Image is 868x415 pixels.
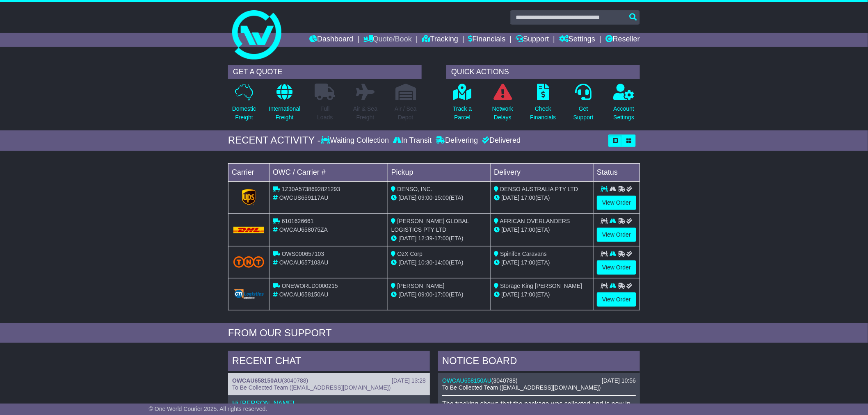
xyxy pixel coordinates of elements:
[232,384,391,391] span: To Be Collected Team ([EMAIL_ADDRESS][DOMAIN_NAME])
[353,105,377,122] p: Air & Sea Freight
[391,136,434,145] div: In Transit
[559,33,595,47] a: Settings
[442,377,491,384] a: OWCAU658150AU
[434,259,449,266] span: 14:00
[494,226,590,234] div: (ETA)
[149,406,267,412] span: © One World Courier 2025. All rights reserved.
[521,259,535,266] span: 17:00
[521,291,535,298] span: 17:00
[480,136,521,145] div: Delivered
[232,377,426,384] div: ( )
[530,105,556,122] p: Check Financials
[363,33,412,47] a: Quote/Book
[573,105,594,122] p: Get Support
[270,163,388,181] td: OWC / Carrier #
[399,194,417,201] span: [DATE]
[309,33,353,47] a: Dashboard
[391,218,469,233] span: [PERSON_NAME] GLOBAL LOGISTICS PTY LTD
[397,186,433,192] span: DENSO, INC.
[418,259,433,266] span: 10:30
[268,83,301,126] a: InternationalFreight
[418,235,433,242] span: 12:39
[422,33,458,47] a: Tracking
[493,377,516,384] span: 3040788
[282,283,338,289] span: ONEWORLD0000215
[232,105,256,122] p: Domestic Freight
[434,194,449,201] span: 15:00
[279,226,328,233] span: OWCAU658075ZA
[438,351,640,373] div: NOTICE BOARD
[228,327,640,339] div: FROM OUR SUPPORT
[315,105,335,122] p: Full Loads
[602,377,636,384] div: [DATE] 10:56
[282,186,340,192] span: 1Z30A5738692821293
[395,105,417,122] p: Air / Sea Depot
[391,234,487,243] div: - (ETA)
[282,251,324,257] span: OWS000657103
[501,194,519,201] span: [DATE]
[282,218,314,224] span: 6101626661
[418,291,433,298] span: 09:00
[500,218,570,224] span: AFRICAN OVERLANDERS
[594,163,640,181] td: Status
[494,290,590,299] div: (ETA)
[228,135,321,146] div: RECENT ACTIVITY -
[392,377,426,384] div: [DATE] 13:28
[500,186,578,192] span: DENSO AUSTRALIA PTY LTD
[232,377,282,384] a: OWCAU658150AU
[434,291,449,298] span: 17:00
[501,226,519,233] span: [DATE]
[530,83,557,126] a: CheckFinancials
[521,226,535,233] span: 17:00
[233,289,264,299] img: GetCarrierServiceLogo
[233,256,264,267] img: TNT_Domestic.png
[597,292,636,307] a: View Order
[397,283,445,289] span: [PERSON_NAME]
[521,194,535,201] span: 17:00
[613,83,635,126] a: AccountSettings
[391,194,487,202] div: - (ETA)
[453,105,472,122] p: Track a Parcel
[434,136,480,145] div: Delivering
[501,291,519,298] span: [DATE]
[388,163,491,181] td: Pickup
[500,283,582,289] span: Storage King [PERSON_NAME]
[399,235,417,242] span: [DATE]
[597,196,636,210] a: View Order
[233,227,264,233] img: DHL.png
[614,105,635,122] p: Account Settings
[391,258,487,267] div: - (ETA)
[279,194,329,201] span: OWCUS659117AU
[232,399,426,407] p: Hi [PERSON_NAME],
[573,83,594,126] a: GetSupport
[397,251,423,257] span: OzX Corp
[500,251,547,257] span: Spinifex Caravans
[491,163,594,181] td: Delivery
[391,290,487,299] div: - (ETA)
[279,259,329,266] span: OWCAU657103AU
[492,83,514,126] a: NetworkDelays
[228,65,422,79] div: GET A QUOTE
[399,259,417,266] span: [DATE]
[228,351,430,373] div: RECENT CHAT
[468,33,506,47] a: Financials
[442,384,601,391] span: To Be Collected Team ([EMAIL_ADDRESS][DOMAIN_NAME])
[452,83,472,126] a: Track aParcel
[442,377,636,384] div: ( )
[228,163,270,181] td: Carrier
[232,83,256,126] a: DomesticFreight
[279,291,329,298] span: OWCAU658150AU
[494,258,590,267] div: (ETA)
[242,189,256,205] img: GetCarrierServiceLogo
[321,136,391,145] div: Waiting Collection
[494,194,590,202] div: (ETA)
[501,259,519,266] span: [DATE]
[434,235,449,242] span: 17:00
[516,33,549,47] a: Support
[418,194,433,201] span: 09:00
[492,105,513,122] p: Network Delays
[399,291,417,298] span: [DATE]
[446,65,640,79] div: QUICK ACTIONS
[597,228,636,242] a: View Order
[284,377,306,384] span: 3040788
